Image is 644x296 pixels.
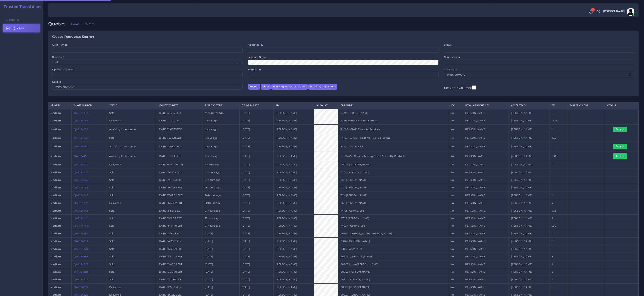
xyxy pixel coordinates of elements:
[6,18,19,21] span: Sections
[613,128,630,131] a: Accept
[74,209,88,212] a: QAR124443
[50,111,61,114] span: medium
[50,145,61,148] span: medium
[509,184,549,192] td: [PERSON_NAME]
[240,161,274,169] td: [DATE]
[202,253,240,260] td: [DATE]
[613,153,627,159] button: Accept
[338,238,448,245] td: 91046 [PERSON_NAME]
[50,224,61,227] span: medium
[74,186,88,189] a: QAR124455
[549,238,567,245] td: 10
[549,214,567,222] td: 5
[338,260,448,268] td: 90907 Ange-[PERSON_NAME]
[202,268,240,276] td: [DATE]
[448,142,462,151] td: No
[338,169,448,176] td: 91130 [PERSON_NAME]
[107,176,156,184] td: Sold
[613,144,627,149] button: Accept
[338,192,448,199] td: TC - [PERSON_NAME]
[156,268,202,276] td: [DATE] 13:35:40 EDT
[13,26,24,30] span: Quotes
[74,278,88,281] a: QAR124342
[50,171,61,174] span: medium
[3,24,40,32] a: Quotes
[50,232,61,235] span: medium
[240,117,274,124] td: [DATE]
[74,247,88,250] a: QAR124370
[448,169,462,176] td: No
[462,184,509,192] td: [PERSON_NAME]
[314,102,338,109] th: Account
[50,201,61,204] span: medium
[74,128,88,131] a: QAR124489
[156,109,202,117] td: [DATE] 12:47:59 EDT
[50,209,61,212] span: medium
[202,245,240,253] td: [DATE]
[52,68,75,71] label: Opportunity Name
[202,134,240,142] td: 1 hour ago
[50,163,61,166] span: medium
[274,192,314,199] td: [PERSON_NAME]
[338,102,448,109] th: Opp Name
[587,10,594,14] a: 1
[156,151,202,161] td: [DATE] 11:00:33 EDT
[549,230,567,237] td: 1
[274,222,314,230] td: [PERSON_NAME]
[72,102,107,109] th: Quote Number
[338,214,448,222] td: 91129 [PERSON_NAME]
[549,169,567,176] td: 1
[338,142,448,151] td: 74103 - Colonial Life
[462,207,509,214] td: [PERSON_NAME]
[107,207,156,214] td: Sold
[74,263,88,266] a: QAR124343
[240,260,274,268] td: [DATE]
[156,207,202,214] td: [DATE] 15:56:18 EDT
[79,22,94,26] li: Quotes
[462,176,509,184] td: [PERSON_NAME]
[156,230,202,237] td: [DATE] 11:20:28 EDT
[448,117,462,124] td: No
[603,10,625,13] span: [PERSON_NAME]
[448,207,462,214] td: No
[462,169,509,176] td: [PERSON_NAME]
[107,245,156,253] td: Sold
[202,222,240,230] td: 21 hours ago
[462,253,509,260] td: [PERSON_NAME]
[240,142,274,151] td: [DATE]
[338,253,448,260] td: 90979 A [PERSON_NAME]
[444,85,476,90] label: Resizable Columns
[448,184,462,192] td: No
[156,260,202,268] td: [DATE] 13:48:35 EDT
[509,134,549,142] td: [PERSON_NAME]
[107,268,156,276] td: Sold
[1,5,42,9] a: Trusted Translations
[462,192,509,199] td: [PERSON_NAME]
[591,8,595,12] span: 1
[107,253,156,260] td: Sold
[52,55,64,59] label: Recurrent
[240,184,274,192] td: [DATE]
[248,84,260,90] button: Search
[613,154,630,157] a: Accept
[338,151,448,161] td: P-100725 - Graphic Management Specialty Products
[338,117,448,124] td: 91196 Sonnet BioTherapeutics
[50,186,61,189] span: medium
[240,207,274,214] td: [DATE]
[71,22,80,26] a: Home
[549,124,567,134] td: 1
[549,142,567,151] td: 1
[604,102,639,109] th: Actions
[156,214,202,222] td: [DATE] 15:51:39 EDT
[509,253,549,260] td: [PERSON_NAME]
[50,240,61,243] span: medium
[240,124,274,134] td: [DATE]
[462,230,509,237] td: [PERSON_NAME]
[50,178,61,181] span: medium
[240,102,274,109] th: Delivery Date
[74,270,88,273] a: QAR124338
[48,102,72,109] th: Priority
[156,245,202,253] td: [DATE] 16:36:29 EDT
[448,230,462,237] td: No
